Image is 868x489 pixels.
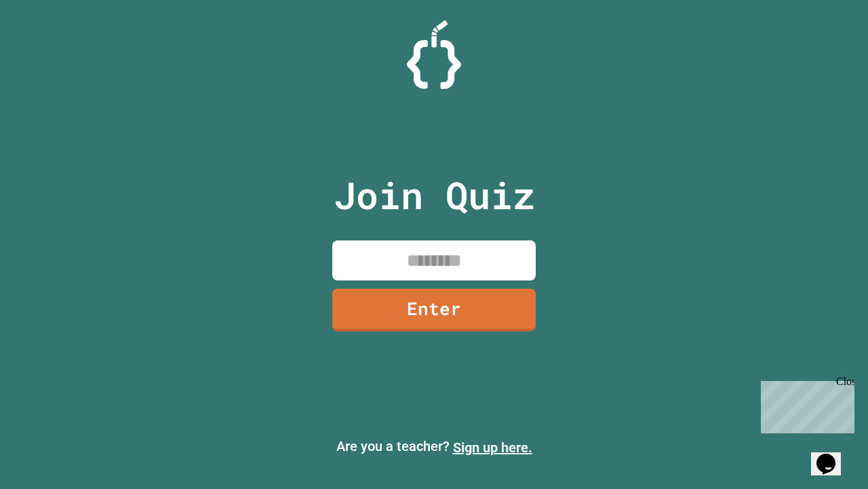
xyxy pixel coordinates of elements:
p: Are you a teacher? [11,436,857,458]
a: Sign up here. [453,439,532,456]
p: Join Quiz [334,167,535,223]
img: Logo.svg [407,20,461,89]
iframe: chat widget [811,435,854,475]
div: Chat with us now!Close [5,5,94,86]
a: Enter [332,289,536,331]
iframe: chat widget [755,376,854,433]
